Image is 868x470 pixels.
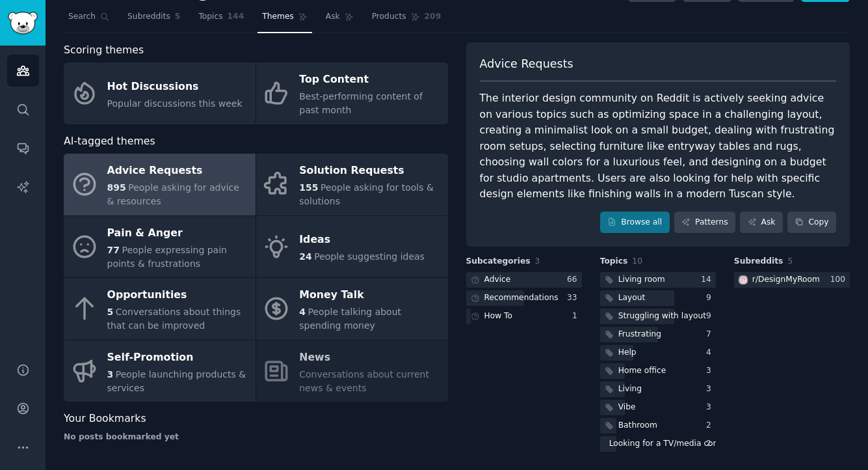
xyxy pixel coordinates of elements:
span: AI-tagged themes [64,133,155,150]
a: DesignMyRoomr/DesignMyRoom100 [734,272,850,288]
div: 14 [701,274,716,286]
a: Bathroom2 [600,418,716,434]
span: 3 [535,256,540,266]
a: Vibe3 [600,400,716,416]
a: Ask [740,212,783,234]
div: 100 [830,274,850,286]
span: People asking for advice & resources [107,182,239,206]
a: Self-Promotion3People launching products & services [64,340,256,402]
a: Topics144 [194,7,248,33]
span: 895 [107,182,126,193]
a: Pain & Anger77People expressing pain points & frustrations [64,216,256,278]
div: How To [484,311,513,322]
div: 9 [706,311,716,322]
span: 5 [787,256,793,266]
a: Patterns [674,212,735,234]
div: 7 [706,329,716,340]
a: Subreddits5 [123,7,185,33]
span: Subreddits [734,256,783,268]
a: Ask [321,7,358,33]
a: Help4 [600,345,716,361]
div: Bathroom [618,420,657,432]
a: Home office3 [600,363,716,380]
a: Opportunities5Conversations about things that can be improved [64,278,256,340]
span: 144 [228,11,244,23]
div: 9 [706,292,716,304]
div: 3 [706,383,716,395]
div: Solution Requests [299,161,441,182]
span: Subreddits [127,11,170,23]
div: 66 [567,274,582,286]
span: 209 [425,11,441,23]
a: Hot DiscussionsPopular discussions this week [64,62,256,124]
span: 4 [299,307,306,317]
div: The interior design community on Reddit is actively seeking advice on various topics such as opti... [480,90,837,202]
div: 3 [706,402,716,413]
span: 5 [175,11,181,23]
span: Conversations about things that can be improved [107,307,241,331]
div: Living room [618,274,665,286]
div: 4 [706,347,716,359]
div: 1 [572,311,582,322]
a: Solution Requests155People asking for tools & solutions [256,154,448,215]
div: Recommendations [484,292,559,304]
span: Topics [198,11,222,23]
span: People expressing pain points & frustrations [107,245,227,269]
span: People asking for tools & solutions [299,182,434,206]
div: No posts bookmarked yet [64,432,448,443]
a: Living3 [600,381,716,398]
div: Vibe [618,402,636,413]
img: DesignMyRoom [739,275,748,284]
button: Copy [787,212,836,234]
div: 3 [706,365,716,377]
a: Advice Requests895People asking for advice & resources [64,154,256,215]
span: 5 [107,307,114,317]
a: Browse all [600,212,670,234]
span: Products [372,11,406,23]
div: 33 [567,292,582,304]
span: 3 [107,369,114,380]
div: Opportunities [107,285,249,306]
span: 155 [299,182,318,193]
span: 77 [107,245,120,255]
span: Best-performing content of past month [299,91,423,115]
span: Subcategories [466,256,531,268]
div: 2 [706,438,716,450]
span: People talking about spending money [299,307,401,331]
a: Recommendations33 [466,290,582,307]
div: Top Content [299,70,441,90]
div: Layout [618,292,646,304]
a: Looking for a TV/media console that fits this space and is under $3002 [600,436,716,452]
span: Search [68,11,96,23]
div: Home office [618,365,666,377]
a: Living room14 [600,272,716,288]
div: Advice Requests [107,161,249,182]
img: GummySearch logo [8,12,38,35]
span: Advice Requests [480,56,573,72]
div: Help [618,347,637,359]
div: 2 [706,420,716,432]
a: Struggling with layout9 [600,309,716,325]
div: Self-Promotion [107,347,249,368]
a: Frustrating7 [600,327,716,343]
span: Your Bookmarks [64,411,146,427]
span: Themes [262,11,294,23]
a: Advice66 [466,272,582,288]
a: Top ContentBest-performing content of past month [256,62,448,124]
div: r/ DesignMyRoom [752,274,820,286]
span: Scoring themes [64,42,144,59]
div: Ideas [299,230,425,251]
div: Living [618,383,642,395]
div: Struggling with layout [618,311,706,322]
div: Advice [484,274,511,286]
span: People launching products & services [107,369,246,393]
a: Layout9 [600,290,716,307]
div: Pain & Anger [107,223,249,243]
a: Search [64,7,114,33]
div: Hot Discussions [107,76,243,97]
span: 10 [632,256,642,266]
a: Themes [257,7,312,33]
span: People suggesting ideas [314,251,425,262]
span: Topics [600,256,628,268]
a: Products209 [367,7,445,33]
